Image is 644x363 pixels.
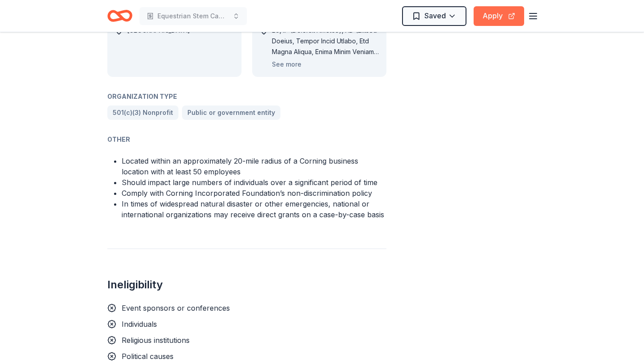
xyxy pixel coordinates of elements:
button: Saved [402,6,466,26]
li: Comply with Corning Incorporated Foundation’s non-discrimination policy [122,188,386,198]
div: LO, IP (Dolorsit Ametco), AD (Elitsed Doeius, Tempor Incid Utlabo, Etd Magna Aliqua, Enima Minim ... [272,25,379,57]
span: Event sponsors or conferences [122,304,230,312]
span: Religious institutions [122,336,190,345]
li: Located within an approximately 20-mile radius of a Corning business location with at least 50 em... [122,156,386,177]
span: Political causes [122,352,174,361]
a: Public or government entity [182,106,280,120]
span: Equestrian Stem Camp for Deaf/Hard of Hearing Kids and Their Siblings [157,11,229,21]
h2: Ineligibility [107,278,386,292]
button: Equestrian Stem Camp for Deaf/Hard of Hearing Kids and Their Siblings [140,7,247,25]
span: Individuals [122,320,157,329]
button: See more [272,59,301,70]
li: In times of widespread natural disaster or other emergencies, national or international organizat... [122,198,386,220]
li: Should impact large numbers of individuals over a significant period of time [122,177,386,188]
a: 501(c)(3) Nonprofit [107,106,178,120]
button: Apply [474,6,524,26]
span: 501(c)(3) Nonprofit [113,107,173,118]
div: Organization Type [107,91,386,102]
span: Public or government entity [187,107,275,118]
a: Home [107,5,132,26]
div: [GEOGRAPHIC_DATA] [127,25,190,70]
span: Saved [424,10,446,21]
div: Other [107,134,386,145]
